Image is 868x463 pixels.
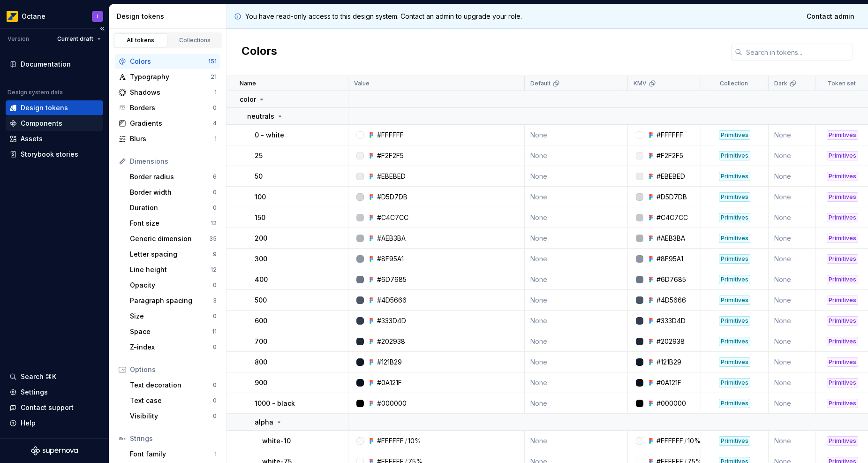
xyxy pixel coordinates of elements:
[22,12,45,21] div: Octane
[719,130,750,140] div: Primitives
[719,296,750,305] div: Primitives
[827,172,858,181] div: Primitives
[255,151,263,160] p: 25
[827,275,858,284] div: Primitives
[213,189,217,196] div: 0
[377,213,408,222] div: #C4C7CC
[828,80,856,87] p: Token set
[262,436,291,446] p: white-10
[130,265,211,274] div: Line height
[408,436,421,446] div: 10%
[657,234,685,243] div: #AEB3BA
[130,103,213,113] div: Borders
[657,357,681,367] div: #121B29
[126,447,220,462] a: Font family1
[172,37,219,44] div: Collections
[657,296,686,305] div: #4D5666
[769,311,815,331] td: None
[255,275,268,284] p: 400
[115,69,220,84] a: Typography21
[130,250,213,259] div: Letter spacing
[115,131,220,146] a: Blurs1
[211,266,217,273] div: 12
[213,343,217,351] div: 0
[130,72,211,82] div: Typography
[525,290,628,311] td: None
[719,337,750,346] div: Primitives
[377,296,407,305] div: #4D5666
[240,80,256,87] p: Name
[800,8,860,25] a: Contact admin
[827,337,858,346] div: Primitives
[377,275,407,284] div: #6D7685
[377,316,406,326] div: #333D4D
[21,372,56,381] div: Search ⌘K
[719,151,750,160] div: Primitives
[719,357,750,367] div: Primitives
[525,228,628,249] td: None
[827,234,858,243] div: Primitives
[130,396,213,405] div: Text case
[769,393,815,414] td: None
[214,89,217,96] div: 1
[827,378,858,387] div: Primitives
[657,337,685,346] div: #202938
[769,431,815,451] td: None
[115,116,220,131] a: Gradients4
[211,220,217,227] div: 12
[130,219,211,228] div: Font size
[525,125,628,145] td: None
[6,57,103,72] a: Documentation
[525,372,628,393] td: None
[657,316,686,326] div: #333D4D
[657,213,688,222] div: #C4C7CC
[657,254,683,264] div: #8F95A1
[827,213,858,222] div: Primitives
[769,372,815,393] td: None
[213,397,217,404] div: 0
[827,357,858,367] div: Primitives
[130,365,217,374] div: Options
[130,172,213,182] div: Border radius
[827,436,858,446] div: Primitives
[115,54,220,69] a: Colors151
[245,12,522,21] p: You have read-only access to this design system. Contact an admin to upgrade your role.
[240,95,256,104] p: color
[769,249,815,269] td: None
[96,22,109,35] button: Collapse sidebar
[126,393,220,408] a: Text case0
[213,381,217,389] div: 0
[769,145,815,166] td: None
[130,188,213,197] div: Border width
[21,418,36,428] div: Help
[525,352,628,372] td: None
[719,316,750,326] div: Primitives
[827,296,858,305] div: Primitives
[255,254,267,264] p: 300
[742,44,853,61] input: Search in tokens...
[769,331,815,352] td: None
[126,324,220,339] a: Space11
[6,116,103,131] a: Components
[657,275,686,284] div: #6D7685
[377,192,408,202] div: #D5D7DB
[208,58,217,65] div: 151
[525,269,628,290] td: None
[213,173,217,181] div: 6
[130,411,213,421] div: Visibility
[827,130,858,140] div: Primitives
[719,436,750,446] div: Primitives
[130,234,209,243] div: Generic dimension
[117,12,222,21] div: Design tokens
[525,331,628,352] td: None
[525,249,628,269] td: None
[827,254,858,264] div: Primitives
[634,80,647,87] p: KMV
[657,192,687,202] div: #D5D7DB
[827,399,858,408] div: Primitives
[377,234,406,243] div: #AEB3BA
[130,342,213,352] div: Z-index
[255,337,267,346] p: 700
[525,431,628,451] td: None
[130,311,213,321] div: Size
